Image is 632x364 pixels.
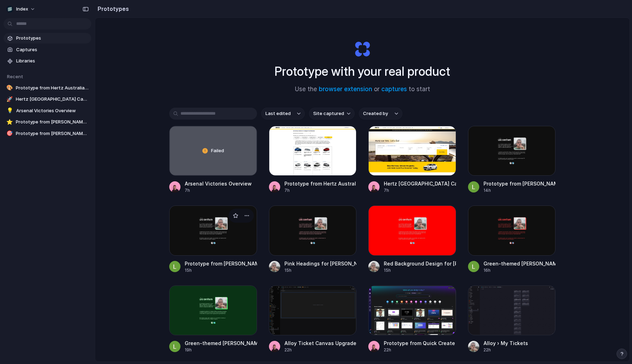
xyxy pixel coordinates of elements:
[4,94,91,105] a: 🚀Hertz [GEOGRAPHIC_DATA] Car Rental - Prototyping App Dropdown
[16,96,88,103] span: Hertz [GEOGRAPHIC_DATA] Car Rental - Prototyping App Dropdown
[381,86,407,93] a: captures
[284,260,357,267] div: Pink Headings for [PERSON_NAME]
[185,260,257,267] div: Prototype from [PERSON_NAME] (Headings)
[269,126,357,194] a: Prototype from Hertz Australia Vehicle GuidePrototype from Hertz Australia Vehicle Guide7h
[265,110,291,117] span: Last edited
[309,108,355,120] button: Site captured
[6,107,13,114] div: 💡
[16,46,88,53] span: Captures
[4,117,91,127] a: ⭐Prototype from [PERSON_NAME] (headings)
[4,83,91,93] a: 🎨Prototype from Hertz Australia Vehicle Guide
[363,110,388,117] span: Created by
[16,119,88,126] span: Prototype from [PERSON_NAME] (headings)
[16,107,88,114] span: Arsenal Victories Overview
[261,108,305,120] button: Last edited
[169,126,257,194] a: Arsenal Victories OverviewFailedArsenal Victories Overview7h
[468,126,556,194] a: Prototype from Leo Denham (headings)Prototype from [PERSON_NAME] (headings)14h
[313,110,344,117] span: Site captured
[6,85,13,92] div: 🎨
[4,4,39,15] button: Index
[368,126,456,194] a: Hertz Australia Car Rental - Prototyping App DropdownHertz [GEOGRAPHIC_DATA] Car Rental - Prototy...
[483,187,556,194] div: 14h
[275,62,450,81] h1: Prototype with your real product
[384,187,456,194] div: 7h
[269,205,357,273] a: Pink Headings for Leo DenhamPink Headings for [PERSON_NAME]15h
[95,5,129,13] h2: Prototypes
[483,180,556,187] div: Prototype from [PERSON_NAME] (headings)
[284,347,356,353] div: 22h
[319,86,372,93] a: browser extension
[4,128,91,139] a: 🎯Prototype from [PERSON_NAME] (Headings)
[483,267,556,274] div: 16h
[359,108,402,120] button: Created by
[16,6,28,13] span: Index
[4,33,91,43] a: Prototypes
[284,339,356,347] div: Alloy Ticket Canvas Upgrade
[4,106,91,116] a: 💡Arsenal Victories Overview
[6,96,13,103] div: 🚀
[185,180,252,187] div: Arsenal Victories Overview
[4,56,91,66] a: Libraries
[384,260,456,267] div: Red Background Design for [PERSON_NAME]
[384,347,455,353] div: 22h
[368,285,456,353] a: Prototype from Quick CreatePrototype from Quick Create22h
[185,187,252,194] div: 7h
[4,45,91,55] a: Captures
[483,347,528,353] div: 22h
[468,285,556,353] a: Alloy › My TicketsAlloy › My Tickets22h
[295,85,430,94] span: Use the or to start
[6,130,13,137] div: 🎯
[16,130,88,137] span: Prototype from [PERSON_NAME] (Headings)
[16,58,88,65] span: Libraries
[384,339,455,347] div: Prototype from Quick Create
[169,205,257,273] a: Prototype from Leo Denham (Headings)Prototype from [PERSON_NAME] (Headings)15h
[368,205,456,273] a: Red Background Design for Leo DenhamRed Background Design for [PERSON_NAME]15h
[468,205,556,273] a: Green-themed Leo Denham PageGreen-themed [PERSON_NAME] Page16h
[6,119,13,126] div: ⭐
[185,267,257,274] div: 15h
[169,285,257,353] a: Green-themed Leo Denham HomepageGreen-themed [PERSON_NAME] Homepage19h
[483,339,528,347] div: Alloy › My Tickets
[269,285,357,353] a: Alloy Ticket Canvas UpgradeAlloy Ticket Canvas Upgrade22h
[384,267,456,274] div: 15h
[185,347,257,353] div: 19h
[211,147,224,154] span: Failed
[7,74,23,79] span: Recent
[284,180,357,187] div: Prototype from Hertz Australia Vehicle Guide
[384,180,456,187] div: Hertz [GEOGRAPHIC_DATA] Car Rental - Prototyping App Dropdown
[483,260,556,267] div: Green-themed [PERSON_NAME] Page
[284,267,357,274] div: 15h
[284,187,357,194] div: 7h
[16,85,88,92] span: Prototype from Hertz Australia Vehicle Guide
[16,35,88,42] span: Prototypes
[185,339,257,347] div: Green-themed [PERSON_NAME] Homepage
